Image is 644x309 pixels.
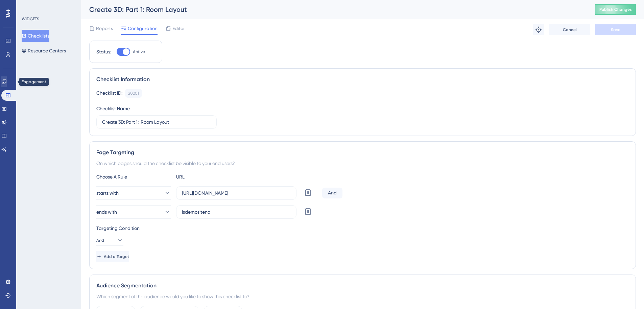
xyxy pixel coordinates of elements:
[549,24,590,35] button: Cancel
[176,173,251,181] div: URL
[96,173,171,181] div: Choose A Rule
[104,254,129,259] span: Add a Target
[182,189,291,197] input: yourwebsite.com/path
[128,24,158,32] span: Configuration
[96,189,119,197] span: starts with
[102,118,211,126] input: Type your Checklist name
[96,208,117,216] span: ends with
[96,75,629,84] div: Checklist Information
[22,16,39,22] div: WIDGETS
[595,4,636,15] button: Publish Changes
[22,30,49,42] button: Checklists
[96,186,171,200] button: starts with
[96,224,629,232] div: Targeting Condition
[96,282,629,290] div: Audience Segmentation
[322,188,342,198] div: And
[96,89,122,98] div: Checklist ID:
[96,292,629,301] div: Which segment of the audience would you like to show this checklist to?
[32,2,59,10] span: Need Help?
[96,251,129,262] button: Add a Target
[172,24,185,32] span: Editor
[22,45,66,57] button: Resource Centers
[96,235,123,246] button: And
[133,49,145,54] span: Active
[96,159,629,167] div: On which pages should the checklist be visible to your end users?
[599,7,632,12] span: Publish Changes
[128,91,139,96] div: 20201
[96,238,104,243] span: And
[595,24,636,35] button: Save
[96,104,130,113] div: Checklist Name
[96,48,111,56] div: Status:
[611,27,620,32] span: Save
[182,208,291,216] input: yourwebsite.com/path
[96,205,171,219] button: ends with
[96,148,629,157] div: Page Targeting
[89,5,578,14] div: Create 3D: Part 1: Room Layout
[96,24,113,32] span: Reports
[563,27,577,32] span: Cancel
